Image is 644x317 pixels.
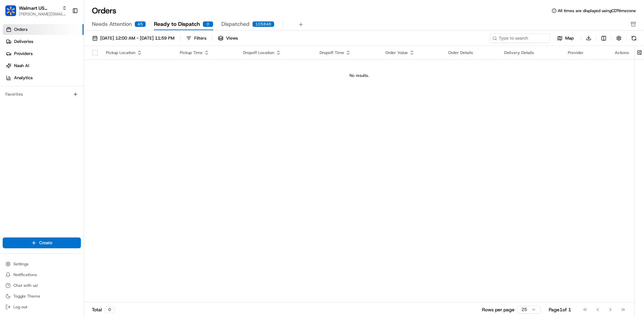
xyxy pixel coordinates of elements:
div: 45 [135,21,146,27]
span: All times are displayed using CDT timezone [558,8,636,13]
button: Views [215,34,241,43]
a: Providers [3,48,84,59]
span: Log out [13,304,27,310]
span: Toggle Theme [13,294,40,299]
div: Start new chat [23,64,110,71]
button: Walmart US StoresWalmart US Stores[PERSON_NAME][EMAIL_ADDRESS][DOMAIN_NAME] [3,3,69,19]
div: 0 [105,306,115,313]
span: Knowledge Base [13,97,51,104]
button: Walmart US Stores [19,5,59,11]
div: 105846 [252,21,274,27]
span: Needs Attention [92,20,132,28]
div: Provider [568,50,604,55]
div: Filters [194,35,206,41]
a: Analytics [3,72,84,83]
div: 💻 [57,98,62,103]
span: Dispatched [221,20,250,28]
span: API Documentation [63,97,108,104]
button: Settings [3,259,81,269]
span: Orders [14,27,28,33]
a: 📗Knowledge Base [4,95,54,107]
div: Delivery Details [504,50,557,55]
a: Powered byPylon [47,113,81,119]
span: Providers [14,51,33,57]
div: 0 [203,21,213,27]
span: [DATE] 12:00 AM - [DATE] 11:59 PM [100,35,174,41]
input: Type to search [490,34,550,43]
div: Dropoff Location [243,50,309,55]
span: Settings [13,261,29,267]
div: Dropoff Time [320,50,375,55]
div: Order Value [385,50,437,55]
span: Ready to Dispatch [154,20,200,28]
button: Start new chat [114,66,122,74]
img: Nash [7,7,20,20]
div: Pickup Time [180,50,232,55]
button: Map [553,34,578,42]
span: Deliveries [14,39,33,45]
button: Refresh [629,34,639,43]
a: 💻API Documentation [54,95,110,107]
button: Notifications [3,270,81,279]
div: Favorites [3,89,81,100]
div: Actions [615,50,629,55]
button: [DATE] 12:00 AM - [DATE] 11:59 PM [89,34,177,43]
div: We're available if you need us! [23,71,85,76]
p: Welcome 👋 [7,27,122,38]
div: Page 1 of 1 [549,306,571,313]
img: Walmart US Stores [5,5,16,16]
a: Deliveries [3,36,84,47]
button: Toggle Theme [3,292,81,301]
button: Filters [183,34,209,43]
div: Total [92,306,115,313]
button: [PERSON_NAME][EMAIL_ADDRESS][DOMAIN_NAME] [19,11,67,17]
button: Chat with us! [3,281,81,290]
span: Nash AI [14,63,29,69]
div: Order Details [448,50,493,55]
span: Map [565,35,574,41]
button: Log out [3,302,81,312]
input: Clear [17,43,111,50]
span: Analytics [14,75,33,81]
div: Pickup Location [106,50,169,55]
img: 1736555255976-a54dd68f-1ca7-489b-9aae-adbdc363a1c4 [7,64,19,76]
span: Views [226,35,238,41]
button: Create [3,237,81,248]
h1: Orders [92,5,116,16]
span: Chat with us! [13,283,38,288]
a: Nash AI [3,60,84,71]
a: Orders [3,24,84,35]
p: Rows per page [482,306,515,313]
span: Create [39,240,52,246]
span: Pylon [67,114,81,119]
div: 📗 [7,98,12,103]
div: No results. [87,73,632,78]
span: Notifications [13,272,37,277]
